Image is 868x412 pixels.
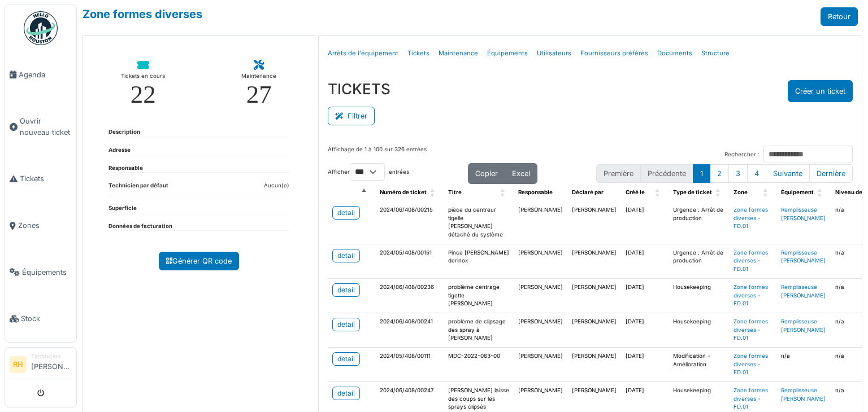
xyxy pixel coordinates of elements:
[108,128,140,137] dt: Description
[567,347,621,382] td: [PERSON_NAME]
[332,206,360,220] a: detail
[724,151,759,159] label: Rechercher :
[576,40,653,67] a: Fournisseurs préférés
[332,387,360,400] a: detail
[781,189,814,195] span: Équipement
[817,184,824,201] span: Équipement: Activate to sort
[108,222,172,231] dt: Données de facturation
[514,347,567,382] td: [PERSON_NAME]
[246,82,272,107] div: 27
[448,189,462,195] span: Titre
[24,11,58,45] img: Badge_color-CXgf-gQk.svg
[444,201,514,244] td: pièce du centreur tigelle [PERSON_NAME] détaché du système
[108,204,137,213] dt: Superficie
[728,164,748,183] button: 3
[514,313,567,347] td: [PERSON_NAME]
[781,249,826,264] a: Remplisseuse [PERSON_NAME]
[621,244,669,278] td: [DATE]
[5,249,76,296] a: Équipements
[375,313,444,347] td: 2024/06/408/00241
[781,318,826,333] a: Remplisseuse [PERSON_NAME]
[781,284,826,299] a: Remplisseuse [PERSON_NAME]
[232,51,286,116] a: Maintenance 27
[430,184,437,201] span: Numéro de ticket: Activate to sort
[332,318,360,331] a: detail
[693,164,710,183] button: 1
[567,244,621,278] td: [PERSON_NAME]
[734,318,768,341] a: Zone formes diverses - FD.01
[512,169,530,178] span: Excel
[31,352,72,376] li: [PERSON_NAME]
[518,189,553,195] span: Responsable
[710,164,729,183] button: 2
[444,278,514,313] td: problème centrage tigette [PERSON_NAME]
[108,164,143,173] dt: Responsable
[328,107,375,125] button: Filtrer
[10,356,27,373] li: RH
[131,82,156,107] div: 22
[332,249,360,262] a: detail
[20,116,72,137] span: Ouvrir nouveau ticket
[19,69,72,80] span: Agenda
[375,244,444,278] td: 2024/05/408/00151
[475,169,498,178] span: Copier
[763,184,770,201] span: Zone: Activate to sort
[468,163,505,184] button: Copier
[323,40,403,67] a: Arrêts de l'équipement
[626,189,645,195] span: Créé le
[5,296,76,343] a: Stock
[5,98,76,156] a: Ouvrir nouveau ticket
[483,40,532,67] a: Équipements
[734,387,768,410] a: Zone formes diverses - FD.01
[514,278,567,313] td: [PERSON_NAME]
[734,207,768,229] a: Zone formes diverses - FD.01
[444,313,514,347] td: problème de clipsage des spray à [PERSON_NAME]
[444,347,514,382] td: MDC-2022-063-00
[673,189,712,195] span: Type de ticket
[596,164,853,183] nav: pagination
[781,207,826,221] a: Remplisseuse [PERSON_NAME]
[328,146,427,163] div: Affichage de 1 à 100 sur 326 entrées
[766,164,810,183] button: Next
[332,283,360,297] a: detail
[31,352,72,361] div: Technicien
[776,347,831,382] td: n/a
[332,352,360,366] a: detail
[444,244,514,278] td: Pince [PERSON_NAME] derinox
[328,80,390,98] h3: TICKETS
[809,164,853,183] button: Last
[337,354,355,364] div: detail
[669,278,729,313] td: Housekeeping
[572,189,604,195] span: Déclaré par
[669,347,729,382] td: Modification - Amélioration
[22,267,72,278] span: Équipements
[567,278,621,313] td: [PERSON_NAME]
[5,51,76,98] a: Agenda
[669,201,729,244] td: Urgence : Arrêt de production
[337,388,355,398] div: detail
[514,201,567,244] td: [PERSON_NAME]
[747,164,766,183] button: 4
[567,201,621,244] td: [PERSON_NAME]
[669,313,729,347] td: Housekeeping
[669,244,729,278] td: Urgence : Arrêt de production
[337,319,355,330] div: detail
[621,278,669,313] td: [DATE]
[514,244,567,278] td: [PERSON_NAME]
[500,184,507,201] span: Titre: Activate to sort
[20,173,72,184] span: Tickets
[5,202,76,249] a: Zones
[350,163,385,181] select: Afficherentrées
[337,208,355,218] div: detail
[655,184,662,201] span: Créé le: Activate to sort
[621,201,669,244] td: [DATE]
[10,352,72,379] a: RH Technicien[PERSON_NAME]
[5,156,76,203] a: Tickets
[375,201,444,244] td: 2024/06/408/00215
[21,313,72,324] span: Stock
[505,163,537,184] button: Excel
[337,251,355,261] div: detail
[264,182,289,190] dd: Aucun(e)
[328,163,409,181] label: Afficher entrées
[653,40,697,67] a: Documents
